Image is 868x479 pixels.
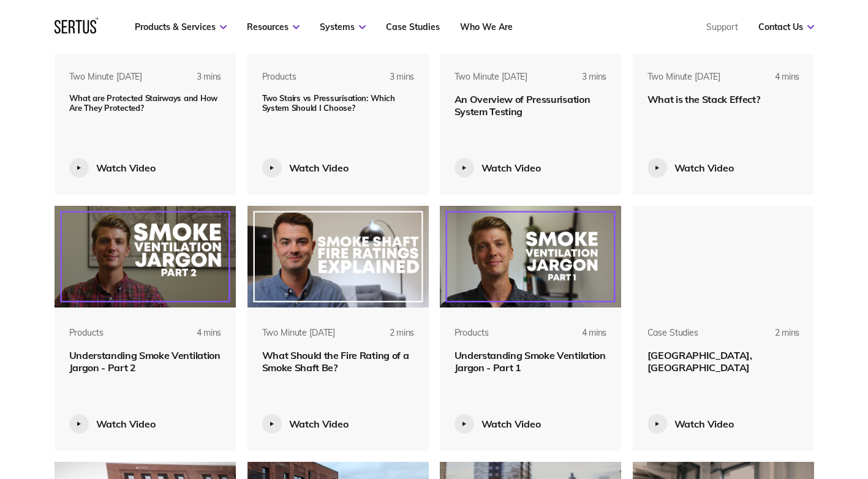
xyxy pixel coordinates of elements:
[386,21,440,32] a: Case Studies
[455,71,528,83] div: Two Minute [DATE]
[455,327,489,339] div: Products
[556,71,606,93] div: 3 mins
[455,93,591,118] span: An Overview of Pressurisation System Testing
[69,349,221,374] span: Understanding Smoke Ventilation Jargon - Part 2
[647,93,760,105] span: What is the Stack Effect?
[758,21,814,32] a: Contact Us
[647,71,721,83] div: Two Minute [DATE]
[647,337,868,479] iframe: Chat Widget
[749,327,799,349] div: 2 mins
[69,327,104,339] div: Products
[460,21,513,32] a: Who We Are
[706,21,738,32] a: Support
[556,327,606,349] div: 4 mins
[481,162,541,174] div: Watch Video
[262,327,336,339] div: Two Minute [DATE]
[96,162,156,174] div: Watch Video
[289,418,349,430] div: Watch Video
[96,418,156,430] div: Watch Video
[320,21,366,32] a: Systems
[262,71,296,83] div: Products
[262,93,395,113] span: Two Stairs vs Pressurisation: Which System Should I Choose?
[69,71,143,83] div: Two Minute [DATE]
[363,327,414,349] div: 2 mins
[674,162,734,174] div: Watch Video
[170,327,221,349] div: 4 mins
[69,93,218,113] span: What are Protected Stairways and How Are They Protected?
[749,71,799,93] div: 4 mins
[481,418,541,430] div: Watch Video
[262,349,409,374] span: What Should the Fire Rating of a Smoke Shaft Be?
[455,349,606,374] span: Understanding Smoke Ventilation Jargon - Part 1
[289,162,349,174] div: Watch Video
[647,327,698,339] div: Case Studies
[170,71,221,93] div: 3 mins
[363,71,414,93] div: 3 mins
[135,21,227,32] a: Products & Services
[247,21,300,32] a: Resources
